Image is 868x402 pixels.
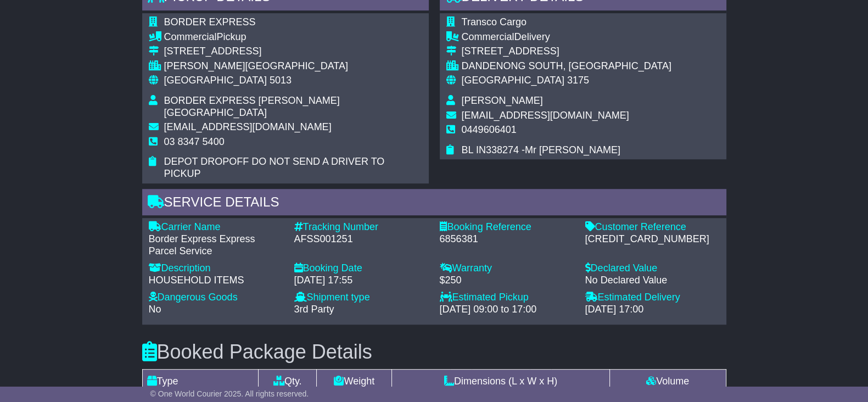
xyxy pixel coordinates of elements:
span: BORDER EXPRESS [PERSON_NAME][GEOGRAPHIC_DATA] [164,95,340,118]
span: [PERSON_NAME] [462,95,543,106]
span: [GEOGRAPHIC_DATA] [164,75,267,86]
div: Border Express Express Parcel Service [149,233,283,257]
span: 3rd Party [294,304,334,315]
div: Customer Reference [585,221,720,233]
div: AFSS001251 [294,233,429,245]
div: Delivery [462,31,671,43]
span: DEPOT DROPOFF DO NOT SEND A DRIVER TO PICKUP [164,156,385,179]
div: DANDENONG SOUTH, [GEOGRAPHIC_DATA] [462,60,671,72]
div: HOUSEHOLD ITEMS [149,275,283,287]
div: Service Details [142,189,726,219]
div: [PERSON_NAME][GEOGRAPHIC_DATA] [164,60,422,72]
div: Estimated Delivery [585,292,720,304]
div: Declared Value [585,263,720,275]
td: Volume [609,370,726,394]
h3: Booked Package Details [142,341,726,363]
div: Booking Reference [440,221,574,233]
td: Dimensions (L x W x H) [392,370,609,394]
div: Carrier Name [149,221,283,233]
td: Type [142,370,259,394]
div: [DATE] 17:55 [294,275,429,287]
div: 6856381 [440,233,574,245]
span: Commercial [462,31,514,42]
td: Qty. [259,370,317,394]
span: [EMAIL_ADDRESS][DOMAIN_NAME] [164,121,332,132]
span: Transco Cargo [462,16,527,27]
div: Shipment type [294,292,429,304]
div: [CREDIT_CARD_NUMBER] [585,233,720,245]
div: [DATE] 09:00 to 17:00 [440,304,574,316]
div: [STREET_ADDRESS] [462,46,671,58]
span: BORDER EXPRESS [164,16,256,27]
span: [GEOGRAPHIC_DATA] [462,75,564,86]
span: 03 8347 5400 [164,136,225,147]
span: © One World Courier 2025. All rights reserved. [150,389,309,398]
div: Warranty [440,263,574,275]
span: 0449606401 [462,124,517,135]
td: Weight [317,370,392,394]
div: Booking Date [294,263,429,275]
div: Tracking Number [294,221,429,233]
div: $250 [440,275,574,287]
span: No [149,304,161,315]
span: [EMAIL_ADDRESS][DOMAIN_NAME] [462,110,629,121]
div: No Declared Value [585,275,720,287]
span: 5013 [270,75,292,86]
span: 3175 [567,75,589,86]
div: [DATE] 17:00 [585,304,720,316]
div: [STREET_ADDRESS] [164,46,422,58]
div: Estimated Pickup [440,292,574,304]
div: Pickup [164,31,422,43]
div: Dangerous Goods [149,292,283,304]
span: Commercial [164,31,217,42]
div: Description [149,263,283,275]
span: BL IN338274 -Mr [PERSON_NAME] [462,144,620,155]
